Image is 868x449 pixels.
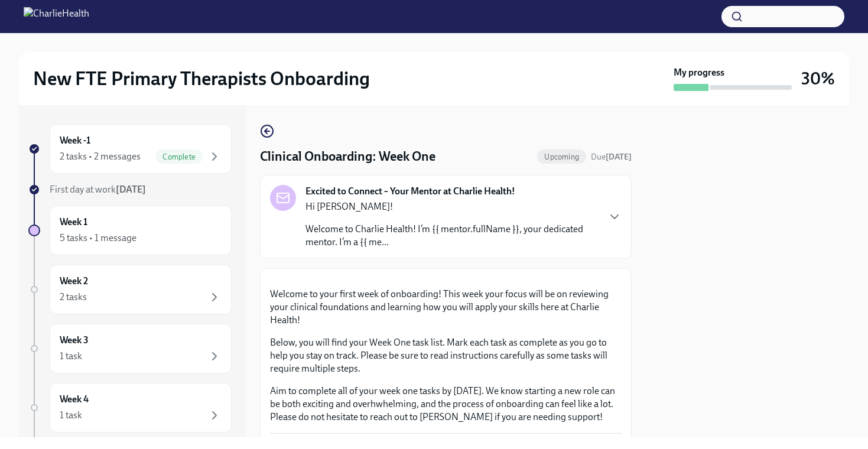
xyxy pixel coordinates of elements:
[60,216,87,229] h6: Week 1
[155,152,203,161] span: Complete
[305,223,598,249] p: Welcome to Charlie Health! I’m {{ mentor.fullName }}, your dedicated mentor. I’m a {{ me...
[60,232,136,245] div: 5 tasks • 1 message
[60,409,82,422] div: 1 task
[60,350,82,363] div: 1 task
[305,200,598,213] p: Hi [PERSON_NAME]!
[270,288,622,327] p: Welcome to your first week of onboarding! This week your focus will be on reviewing your clinical...
[60,134,90,147] h6: Week -1
[50,184,146,195] span: First day at work
[591,152,632,162] span: Due
[60,393,89,406] h6: Week 4
[116,184,146,195] strong: [DATE]
[28,383,232,432] a: Week 41 task
[28,206,232,255] a: Week 15 tasks • 1 message
[537,152,586,161] span: Upcoming
[591,151,632,162] span: September 14th, 2025 10:00
[28,324,232,373] a: Week 31 task
[60,275,88,288] h6: Week 2
[270,385,622,424] p: Aim to complete all of your week one tasks by [DATE]. We know starting a new role can be both exc...
[60,291,87,304] div: 2 tasks
[28,183,232,196] a: First day at work[DATE]
[270,336,622,375] p: Below, you will find your Week One task list. Mark each task as complete as you go to help you st...
[801,68,835,89] h3: 30%
[33,67,370,90] h2: New FTE Primary Therapists Onboarding
[24,7,89,26] img: CharlieHealth
[60,150,141,163] div: 2 tasks • 2 messages
[305,185,515,198] strong: Excited to Connect – Your Mentor at Charlie Health!
[260,148,435,165] h4: Clinical Onboarding: Week One
[28,124,232,174] a: Week -12 tasks • 2 messagesComplete
[674,66,724,79] strong: My progress
[60,334,89,347] h6: Week 3
[606,152,632,162] strong: [DATE]
[28,265,232,314] a: Week 22 tasks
